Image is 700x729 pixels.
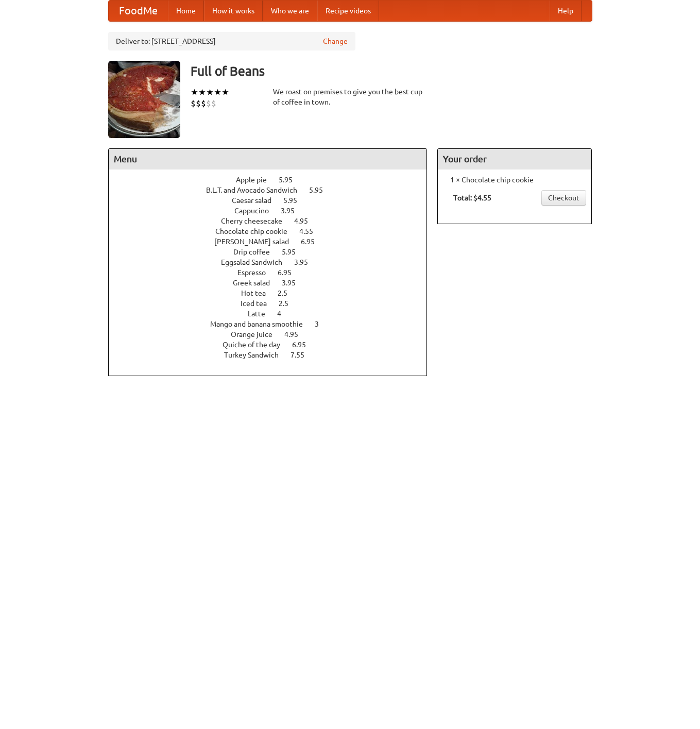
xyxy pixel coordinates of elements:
[283,196,308,205] span: 5.95
[232,196,316,205] a: Caesar salad 5.95
[224,351,323,359] a: Turkey Sandwich 7.55
[191,87,198,98] li: ★
[108,61,180,138] img: angular.jpg
[204,1,263,21] a: How it works
[206,98,211,109] li: $
[109,149,427,169] h4: Menu
[233,248,280,256] span: Drip coffee
[233,279,315,287] a: Greek salad 3.95
[191,61,592,81] h3: Full of Beans
[196,98,201,109] li: $
[210,320,338,328] a: Mango and banana smoothie 3
[215,227,332,235] a: Chocolate chip cookie 4.55
[241,289,276,297] span: Hot tea
[214,238,299,246] span: [PERSON_NAME] salad
[233,248,315,256] a: Drip coffee 5.95
[221,87,229,98] li: ★
[237,268,276,277] span: Espresso
[231,330,283,338] span: Orange juice
[234,207,279,215] span: Cappucino
[541,190,586,206] a: Checkout
[210,320,313,328] span: Mango and banana smoothie
[215,227,298,235] span: Chocolate chip cookie
[284,330,309,338] span: 4.95
[277,310,292,318] span: 4
[221,217,293,225] span: Cherry cheesecake
[301,238,325,246] span: 6.95
[214,87,221,98] li: ★
[198,87,206,98] li: ★
[315,320,329,328] span: 3
[443,175,586,185] li: 1 × Chocolate chip cookie
[241,299,277,308] span: Iced tea
[191,98,196,109] li: $
[282,248,306,256] span: 5.95
[294,217,318,225] span: 4.95
[206,87,214,98] li: ★
[294,258,318,266] span: 3.95
[550,1,582,21] a: Help
[292,341,316,349] span: 6.95
[108,32,355,50] div: Deliver to: [STREET_ADDRESS]
[234,207,314,215] a: Cappucino 3.95
[453,194,491,202] b: Total: $4.55
[224,351,289,359] span: Turkey Sandwich
[223,341,291,349] span: Quiche of the day
[232,196,282,205] span: Caesar salad
[221,217,327,225] a: Cherry cheesecake 4.95
[248,310,300,318] a: Latte 4
[241,289,306,297] a: Hot tea 2.5
[241,299,308,308] a: Iced tea 2.5
[279,176,303,184] span: 5.95
[168,1,204,21] a: Home
[233,279,280,287] span: Greek salad
[231,330,317,338] a: Orange juice 4.95
[309,186,333,194] span: 5.95
[317,1,379,21] a: Recipe videos
[278,268,302,277] span: 6.95
[281,207,305,215] span: 3.95
[109,1,168,21] a: FoodMe
[206,186,342,194] a: B.L.T. and Avocado Sandwich 5.95
[211,98,216,109] li: $
[278,289,298,297] span: 2.5
[438,149,591,169] h4: Your order
[236,176,312,184] a: Apple pie 5.95
[223,341,325,349] a: Quiche of the day 6.95
[282,279,306,287] span: 3.95
[206,186,308,194] span: B.L.T. and Avocado Sandwich
[221,258,293,266] span: Eggsalad Sandwich
[201,98,206,109] li: $
[279,299,299,308] span: 2.5
[237,268,311,277] a: Espresso 6.95
[214,238,334,246] a: [PERSON_NAME] salad 6.95
[236,176,277,184] span: Apple pie
[273,87,428,107] div: We roast on premises to give you the best cup of coffee in town.
[248,310,276,318] span: Latte
[291,351,315,359] span: 7.55
[299,227,323,235] span: 4.55
[221,258,327,266] a: Eggsalad Sandwich 3.95
[323,36,348,46] a: Change
[263,1,317,21] a: Who we are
